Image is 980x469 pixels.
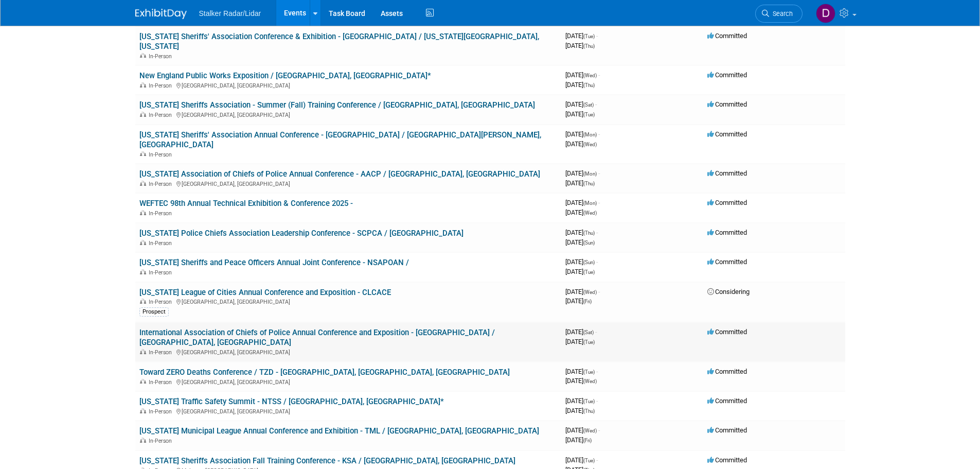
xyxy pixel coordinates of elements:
[565,100,597,108] span: [DATE]
[707,258,747,266] span: Committed
[707,328,747,336] span: Committed
[149,112,175,118] span: In-Person
[139,229,464,238] a: [US_STATE] Police Chiefs Association Leadership Conference - SCPCA / [GEOGRAPHIC_DATA]
[139,328,495,347] a: International Association of Chiefs of Police Annual Conference and Exposition - [GEOGRAPHIC_DATA...
[140,379,146,384] img: In-Person Event
[139,81,557,89] div: [GEOGRAPHIC_DATA], [GEOGRAPHIC_DATA]
[583,398,595,404] span: (Tue)
[596,258,598,266] span: -
[595,100,597,108] span: -
[707,71,747,79] span: Committed
[140,299,146,304] img: In-Person Event
[583,142,597,147] span: (Wed)
[769,10,793,18] span: Search
[583,43,595,49] span: (Thu)
[565,199,600,206] span: [DATE]
[140,210,146,215] img: In-Person Event
[565,377,597,385] span: [DATE]
[149,349,175,356] span: In-Person
[149,53,175,60] span: In-Person
[140,269,146,274] img: In-Person Event
[139,368,510,377] a: Toward ZERO Deaths Conference / TZD - [GEOGRAPHIC_DATA], [GEOGRAPHIC_DATA], [GEOGRAPHIC_DATA]
[596,229,598,236] span: -
[583,240,595,246] span: (Sun)
[149,438,175,444] span: In-Person
[565,179,595,187] span: [DATE]
[565,42,595,49] span: [DATE]
[565,110,595,118] span: [DATE]
[707,229,747,236] span: Committed
[140,408,146,413] img: In-Person Event
[139,258,409,267] a: [US_STATE] Sheriffs and Peace Officers Annual Joint Conference - NSAPOAN /
[707,199,747,206] span: Committed
[583,428,597,433] span: (Wed)
[565,328,597,336] span: [DATE]
[139,288,391,297] a: [US_STATE] League of Cities Annual Conference and Exposition - CLCACE
[598,71,600,79] span: -
[565,288,600,296] span: [DATE]
[149,269,175,276] span: In-Person
[139,110,557,118] div: [GEOGRAPHIC_DATA], [GEOGRAPHIC_DATA]
[583,210,597,216] span: (Wed)
[140,82,146,88] img: In-Person Event
[583,289,597,295] span: (Wed)
[598,130,600,138] span: -
[583,112,595,117] span: (Tue)
[598,426,600,434] span: -
[149,379,175,386] span: In-Person
[139,179,557,187] div: [GEOGRAPHIC_DATA], [GEOGRAPHIC_DATA]
[598,288,600,296] span: -
[139,169,540,179] a: [US_STATE] Association of Chiefs of Police Annual Conference - AACP / [GEOGRAPHIC_DATA], [GEOGRAP...
[596,32,598,40] span: -
[583,438,592,443] span: (Fri)
[565,238,595,246] span: [DATE]
[583,339,595,345] span: (Tue)
[707,100,747,108] span: Committed
[140,438,146,443] img: In-Person Event
[583,230,595,236] span: (Thu)
[139,307,169,317] div: Prospect
[149,181,175,187] span: In-Person
[139,377,557,386] div: [GEOGRAPHIC_DATA], [GEOGRAPHIC_DATA]
[565,71,600,79] span: [DATE]
[149,210,175,217] span: In-Person
[139,407,557,415] div: [GEOGRAPHIC_DATA], [GEOGRAPHIC_DATA]
[596,456,598,464] span: -
[583,33,595,39] span: (Tue)
[149,82,175,89] span: In-Person
[140,151,146,157] img: In-Person Event
[707,426,747,434] span: Committed
[139,130,541,149] a: [US_STATE] Sheriffs' Association Annual Conference - [GEOGRAPHIC_DATA] / [GEOGRAPHIC_DATA][PERSON...
[583,82,595,88] span: (Thu)
[583,408,595,414] span: (Thu)
[565,169,600,177] span: [DATE]
[139,426,539,436] a: [US_STATE] Municipal League Annual Conference and Exhibition - TML / [GEOGRAPHIC_DATA], [GEOGRAPH...
[565,397,598,405] span: [DATE]
[583,458,595,463] span: (Tue)
[583,259,595,265] span: (Sun)
[139,456,515,465] a: [US_STATE] Sheriffs Association Fall Training Conference - KSA / [GEOGRAPHIC_DATA], [GEOGRAPHIC_D...
[583,299,592,304] span: (Fri)
[565,258,598,266] span: [DATE]
[583,73,597,78] span: (Wed)
[140,112,146,117] img: In-Person Event
[565,338,595,345] span: [DATE]
[583,181,595,186] span: (Thu)
[149,151,175,158] span: In-Person
[139,71,431,80] a: New England Public Works Exposition / [GEOGRAPHIC_DATA], [GEOGRAPHIC_DATA]*
[707,169,747,177] span: Committed
[565,436,592,444] span: [DATE]
[707,32,747,40] span: Committed
[139,32,539,51] a: [US_STATE] Sheriffs' Association Conference & Exhibition - [GEOGRAPHIC_DATA] / [US_STATE][GEOGRAP...
[565,32,598,40] span: [DATE]
[565,229,598,236] span: [DATE]
[565,297,592,305] span: [DATE]
[140,240,146,245] img: In-Person Event
[598,169,600,177] span: -
[565,209,597,216] span: [DATE]
[583,269,595,275] span: (Tue)
[565,456,598,464] span: [DATE]
[707,397,747,405] span: Committed
[139,100,535,110] a: [US_STATE] Sheriffs Association - Summer (Fall) Training Conference / [GEOGRAPHIC_DATA], [GEOGRAP...
[583,329,594,335] span: (Sat)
